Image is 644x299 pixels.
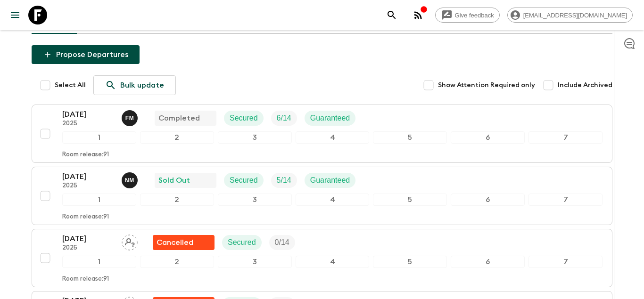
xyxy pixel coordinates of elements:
span: Show Attention Required only [438,81,535,90]
div: [EMAIL_ADDRESS][DOMAIN_NAME] [507,8,633,23]
div: 4 [296,256,370,268]
div: 2 [140,256,214,268]
p: 6 / 14 [277,113,291,124]
p: Secured [230,113,258,124]
p: Room release: 91 [62,213,109,221]
div: 1 [62,194,136,206]
div: 1 [62,131,136,144]
p: Cancelled [157,237,193,248]
span: Select All [55,81,86,90]
p: [DATE] [62,109,114,120]
p: 2025 [62,244,114,252]
div: Flash Pack cancellation [153,235,215,250]
span: Assign pack leader [122,237,138,245]
p: Room release: 91 [62,275,109,283]
div: 6 [451,131,525,144]
div: 3 [218,131,292,144]
p: 0 / 14 [275,237,289,248]
p: Bulk update [120,80,164,91]
button: NM [122,172,140,188]
p: N M [125,177,134,184]
div: Trip Fill [271,173,297,188]
span: Nimrod Maina [122,175,140,183]
span: Include Archived [558,81,612,90]
p: Sold Out [158,175,190,186]
div: Trip Fill [269,235,295,250]
div: 2 [140,194,214,206]
p: 5 / 14 [277,175,291,186]
div: 6 [451,194,525,206]
p: Guaranteed [310,175,350,186]
button: search adventures [382,6,401,24]
button: menu [6,6,25,24]
div: 5 [373,194,447,206]
button: Propose Departures [32,45,140,64]
button: [DATE]2025Nimrod MainaSold OutSecuredTrip FillGuaranteed1234567Room release:91 [32,167,612,225]
p: 2025 [62,182,114,190]
div: 7 [528,131,603,144]
p: Room release: 91 [62,151,109,159]
div: Secured [224,173,264,188]
button: [DATE]2025Fanuel MainaCompletedSecuredTrip FillGuaranteed1234567Room release:91 [32,105,612,163]
div: 7 [528,256,603,268]
div: 6 [451,256,525,268]
div: 4 [296,131,370,144]
p: Guaranteed [310,113,350,124]
p: Secured [228,237,256,248]
div: Trip Fill [271,111,297,126]
div: 3 [218,194,292,206]
div: Secured [222,235,262,250]
div: 3 [218,256,292,268]
span: [EMAIL_ADDRESS][DOMAIN_NAME] [518,12,632,19]
div: 7 [528,194,603,206]
div: 5 [373,131,447,144]
p: [DATE] [62,171,114,182]
span: Give feedback [450,12,499,19]
div: Secured [224,111,264,126]
p: [DATE] [62,233,114,244]
span: Fanuel Maina [122,113,140,121]
div: 1 [62,256,136,268]
a: Bulk update [93,75,176,95]
p: Secured [230,175,258,186]
a: Give feedback [435,8,500,23]
div: 2 [140,131,214,144]
p: Completed [158,113,200,124]
p: 2025 [62,120,114,128]
div: 4 [296,194,370,206]
div: 5 [373,256,447,268]
button: [DATE]2025Assign pack leaderFlash Pack cancellationSecuredTrip Fill1234567Room release:91 [32,229,612,287]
